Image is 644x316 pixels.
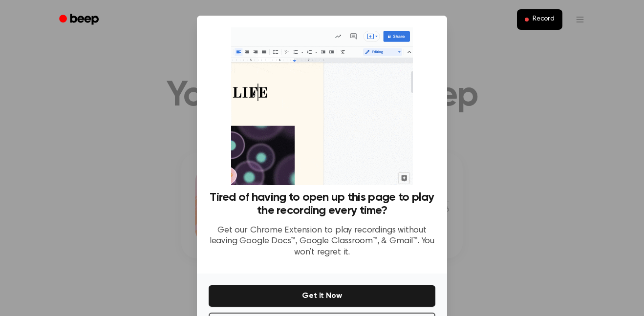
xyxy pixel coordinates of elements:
p: Get our Chrome Extension to play recordings without leaving Google Docs™, Google Classroom™, & Gm... [209,225,435,258]
button: Get It Now [209,285,435,307]
img: Beep extension in action [231,27,412,185]
span: Record [533,15,555,24]
button: Record [517,9,562,30]
a: Beep [52,10,107,29]
button: Open menu [568,8,592,31]
h3: Tired of having to open up this page to play the recording every time? [209,191,435,217]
